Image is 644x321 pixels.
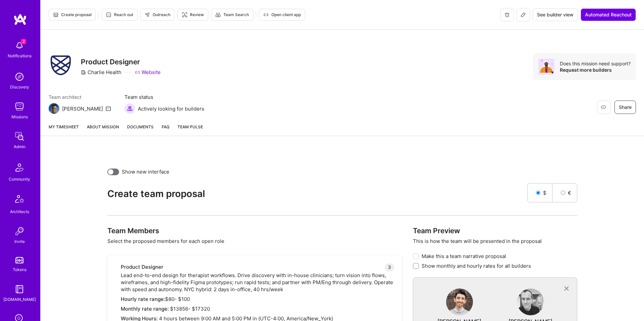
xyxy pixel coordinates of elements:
div: [PERSON_NAME] [62,105,103,112]
span: Make this a team narrative proposal [422,253,506,260]
span: Review [182,12,204,18]
h2: Create team proposal [107,188,527,199]
div: Discovery [10,83,29,90]
img: Invite [13,224,26,238]
span: Outreach [145,12,170,18]
label: Show new interface [122,168,169,175]
span: $ [543,189,546,196]
h3: Team Members [107,227,402,235]
span: Monthly rate range: [121,306,170,312]
img: admin teamwork [13,130,26,143]
img: User Avatar [517,288,544,315]
span: € [568,189,571,196]
img: Team Architect [49,103,59,114]
img: Community [11,159,28,176]
span: See builder view [537,11,574,18]
img: Architects [11,192,28,208]
img: Actively looking for builders [124,103,135,114]
img: User Avatar [446,288,473,315]
img: guide book [13,282,26,296]
span: Open client app [263,12,301,18]
i: icon EyeClosed [601,105,606,110]
span: Share [619,104,632,111]
span: 2 [21,39,26,44]
i: icon CloseGray [562,285,570,293]
i: icon CompanyGray [81,70,86,75]
p: This is how the team will be presented in the proposal [413,238,577,245]
a: My timesheet [49,123,79,136]
img: logo [13,13,27,25]
span: Create proposal [53,12,92,18]
div: Does this mission need support? [560,60,631,67]
div: Request more builders [560,67,631,73]
span: Team Search [215,12,249,18]
i: icon Proposal [53,12,58,17]
a: Website [135,69,161,76]
a: FAQ [162,123,169,136]
img: bell [13,39,26,52]
i: icon Targeter [182,12,187,17]
h3: Team Preview [413,227,577,235]
img: tokens [15,257,23,263]
span: Team Pulse [177,124,203,129]
div: Architects [10,208,29,215]
img: discovery [13,70,26,83]
div: Notifications [8,52,32,59]
div: Tokens [13,266,26,273]
div: $ 13856 - $ 17320 [121,305,394,312]
img: teamwork [13,100,26,113]
span: Reach out [106,12,133,18]
img: Avatar [538,59,554,75]
div: Invite [14,238,25,245]
div: Product Designer [121,263,394,270]
div: 3 [385,263,394,271]
a: About Mission [87,123,119,136]
span: Automated Reachout [585,11,632,18]
span: Show monthly and hourly rates for all builders [422,262,531,269]
span: Actively looking for builders [138,105,204,112]
span: Hourly rate range: [121,296,165,302]
div: [DOMAIN_NAME] [3,296,36,303]
span: Team architect [49,93,111,101]
p: Select the proposed members for each open role [107,238,402,245]
div: Community [9,176,30,183]
span: Team status [124,93,204,101]
div: Admin [14,143,25,150]
div: $ 80 - $ 100 [121,296,394,303]
h3: Product Designer [81,58,161,66]
div: Charlie Health [81,69,121,76]
i: icon Mail [106,106,111,111]
span: Documents [127,123,154,130]
img: Company Logo [51,55,71,75]
div: Missions [11,113,28,120]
